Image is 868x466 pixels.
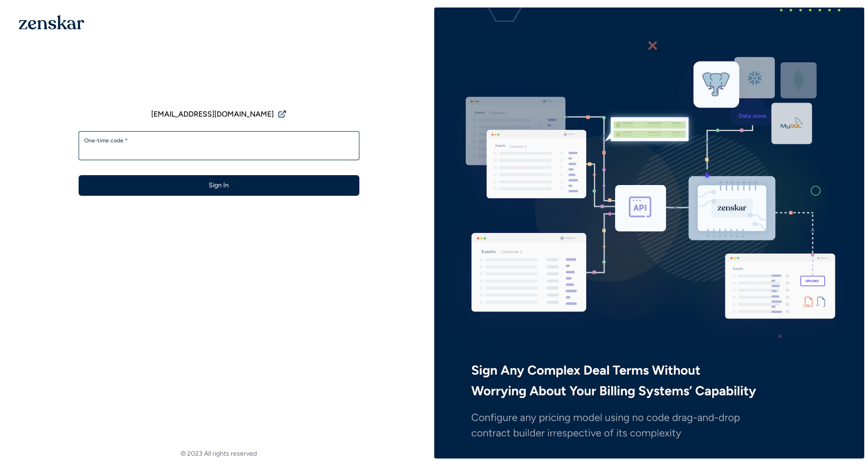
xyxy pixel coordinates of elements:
img: 1OGAJ2xQqyY4LXKgY66KYq0eOWRCkrZdAb3gUhuVAqdWPZE9SRJmCz+oDMSn4zDLXe31Ii730ItAGKgCKgCCgCikA4Av8PJUP... [19,15,84,30]
button: Sign In [79,175,359,196]
label: One-time code * [84,137,354,144]
footer: © 2023 All rights reserved [4,449,434,459]
span: [EMAIL_ADDRESS][DOMAIN_NAME] [151,109,274,120]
